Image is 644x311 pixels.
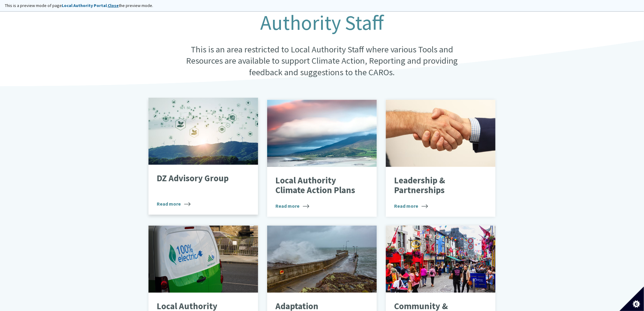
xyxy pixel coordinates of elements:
p: Local Authority Climate Action Plans [275,176,359,195]
button: Set cookie preferences [620,287,644,311]
p: DZ Advisory Group [157,174,240,183]
span: Read more [157,200,191,207]
a: Leadership & Partnerships Read more [386,100,495,217]
a: Close [108,3,119,8]
span: This is a preview mode of page . the preview mode. [5,3,153,8]
span: Read more [275,202,309,210]
span: Read more [394,202,428,210]
a: Local Authority Climate Action Plans Read more [267,100,377,217]
p: This is an area restricted to Local Authority Staff where various Tools and Resources are availab... [174,44,470,78]
p: Leadership & Partnerships [394,176,478,195]
a: DZ Advisory Group Read more [149,98,258,215]
strong: Local Authority Portal [62,3,107,8]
